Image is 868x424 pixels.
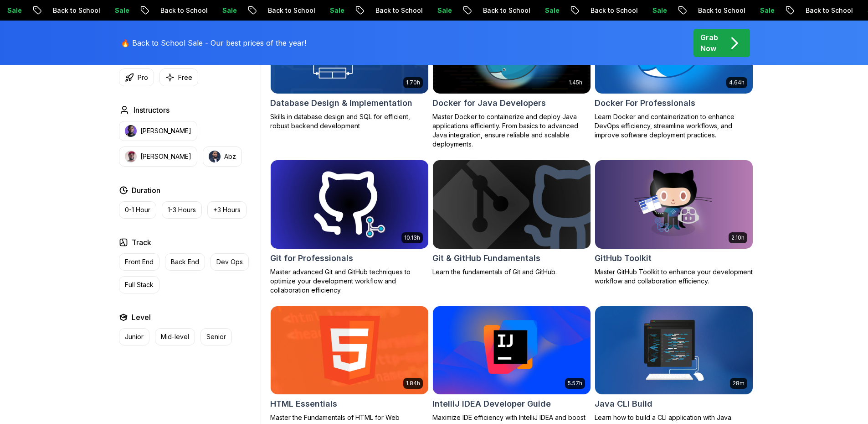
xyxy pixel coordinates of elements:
p: 1.70h [406,79,420,86]
a: Docker For Professionals card4.64hDocker For ProfessionalsLearn Docker and containerization to en... [595,5,753,140]
p: Back to School [473,6,535,15]
button: 1-3 Hours [162,201,202,219]
p: 4.64h [729,79,745,86]
p: Sale [320,6,349,15]
h2: Docker For Professionals [595,97,695,110]
img: IntelliJ IDEA Developer Guide card [433,306,591,395]
button: Free [159,68,198,86]
p: Pro [138,73,148,82]
p: Senior [206,332,226,341]
p: 10.13h [404,234,420,241]
p: 0-1 Hour [125,205,150,215]
p: Master GitHub Toolkit to enhance your development workflow and collaboration efficiency. [595,267,753,286]
img: Java CLI Build card [595,306,753,395]
p: 1-3 Hours [168,205,196,215]
p: Sale [750,6,779,15]
p: Back to School [258,6,320,15]
h2: IntelliJ IDEA Developer Guide [432,398,551,410]
p: Sale [427,6,457,15]
p: Skills in database design and SQL for efficient, robust backend development [270,112,429,131]
p: Sale [642,6,672,15]
button: instructor img[PERSON_NAME] [119,121,197,141]
p: Learn Docker and containerization to enhance DevOps efficiency, streamline workflows, and improve... [595,112,753,140]
p: Sale [535,6,564,15]
p: Back to School [365,6,427,15]
p: [PERSON_NAME] [140,152,191,161]
img: instructor img [125,125,137,137]
p: Back End [171,257,199,267]
img: HTML Essentials card [271,306,428,395]
a: Database Design & Implementation card1.70hNEWDatabase Design & ImplementationSkills in database d... [270,5,429,131]
button: Pro [119,68,154,86]
p: 5.57h [568,380,582,387]
img: Git & GitHub Fundamentals card [433,160,591,249]
p: Back to School [688,6,750,15]
p: Back to School [796,6,858,15]
button: Front End [119,253,159,271]
img: GitHub Toolkit card [591,158,756,251]
p: 1.84h [406,380,420,387]
p: 2.10h [731,234,745,241]
p: 28m [733,380,745,387]
h2: Git for Professionals [270,252,353,265]
p: Sale [212,6,241,15]
p: Sale [105,6,134,15]
img: instructor img [209,151,221,162]
button: Senior [200,328,232,345]
p: Full Stack [125,280,154,289]
button: Back End [165,253,205,271]
h2: Track [132,237,151,248]
p: Front End [125,257,154,267]
img: instructor img [125,151,137,162]
p: Master Docker to containerize and deploy Java applications efficiently. From basics to advanced J... [432,112,591,149]
p: Grab Now [700,32,718,54]
button: Junior [119,328,149,345]
button: instructor img[PERSON_NAME] [119,147,197,167]
p: Master advanced Git and GitHub techniques to optimize your development workflow and collaboration... [270,267,429,295]
p: Learn the fundamentals of Git and GitHub. [432,267,591,277]
p: Junior [125,332,144,341]
button: Mid-level [155,328,195,345]
p: Learn how to build a CLI application with Java. [595,413,753,422]
h2: Database Design & Implementation [270,97,412,110]
a: Java CLI Build card28mJava CLI BuildLearn how to build a CLI application with Java. [595,306,753,423]
img: Git for Professionals card [271,160,428,249]
p: 1.45h [569,79,582,86]
p: Back to School [43,6,105,15]
h2: Docker for Java Developers [432,97,546,110]
p: Free [178,73,192,82]
h2: Duration [132,185,160,196]
a: Git for Professionals card10.13hGit for ProfessionalsMaster advanced Git and GitHub techniques to... [270,160,429,295]
button: Dev Ops [211,253,249,271]
button: +3 Hours [207,201,247,219]
p: +3 Hours [213,205,241,215]
p: Abz [224,152,236,161]
p: Mid-level [161,332,189,341]
h2: Java CLI Build [595,398,652,410]
p: Dev Ops [216,257,243,267]
h2: Git & GitHub Fundamentals [432,252,540,265]
h2: HTML Essentials [270,398,337,410]
a: Docker for Java Developers card1.45hDocker for Java DevelopersMaster Docker to containerize and d... [432,5,591,149]
h2: Level [132,312,151,323]
button: 0-1 Hour [119,201,156,219]
a: GitHub Toolkit card2.10hGitHub ToolkitMaster GitHub Toolkit to enhance your development workflow ... [595,160,753,286]
p: 🔥 Back to School Sale - Our best prices of the year! [121,37,306,48]
a: Git & GitHub Fundamentals cardGit & GitHub FundamentalsLearn the fundamentals of Git and GitHub. [432,160,591,277]
button: instructor imgAbz [203,147,242,167]
h2: GitHub Toolkit [595,252,652,265]
p: [PERSON_NAME] [140,126,191,136]
p: Back to School [580,6,642,15]
button: Full Stack [119,276,159,293]
h2: Instructors [134,105,169,115]
p: Back to School [150,6,212,15]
